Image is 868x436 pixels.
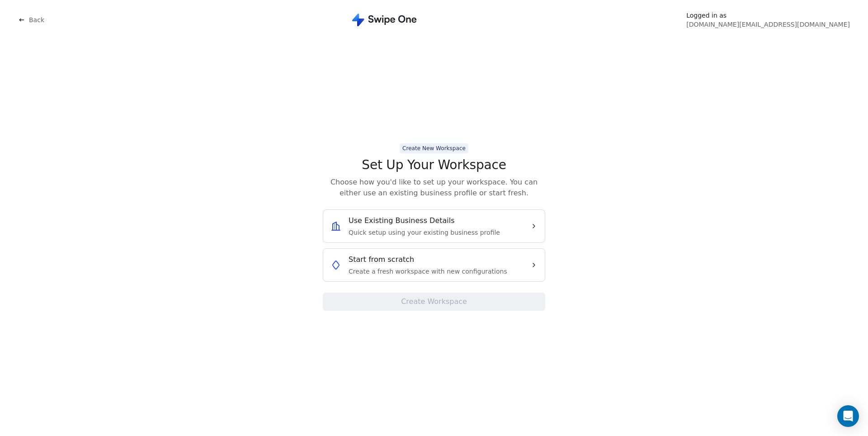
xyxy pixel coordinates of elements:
span: Use Existing Business Details [349,215,455,226]
span: Start from scratch [349,254,414,265]
button: Create Workspace [323,293,545,311]
button: Start from scratchCreate a fresh workspace with new configurations [330,254,538,276]
div: Create New Workspace [402,144,466,152]
div: Open Intercom Messenger [837,405,859,427]
span: Set Up Your Workspace [362,157,506,173]
span: Logged in as [686,11,850,20]
span: Back [29,15,44,24]
span: Choose how you'd like to set up your workspace. You can either use an existing business profile o... [323,177,545,199]
span: Quick setup using your existing business profile [349,228,500,237]
span: [DOMAIN_NAME][EMAIL_ADDRESS][DOMAIN_NAME] [686,20,850,29]
span: Create a fresh workspace with new configurations [349,267,507,276]
button: Use Existing Business DetailsQuick setup using your existing business profile [330,215,538,237]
